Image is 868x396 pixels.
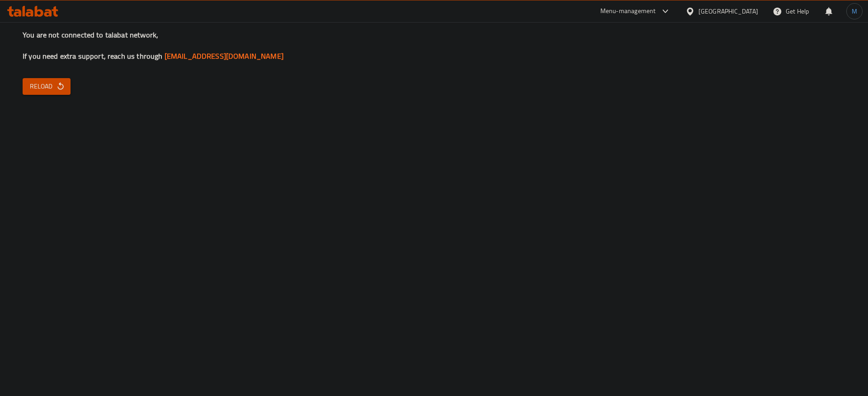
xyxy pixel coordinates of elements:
button: Reload [23,78,71,95]
span: Reload [30,81,63,92]
h3: You are not connected to talabat network, If you need extra support, reach us through [23,30,845,61]
span: M [852,6,857,16]
div: Menu-management [600,6,656,17]
div: [GEOGRAPHIC_DATA] [698,6,758,16]
a: [EMAIL_ADDRESS][DOMAIN_NAME] [165,49,283,63]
